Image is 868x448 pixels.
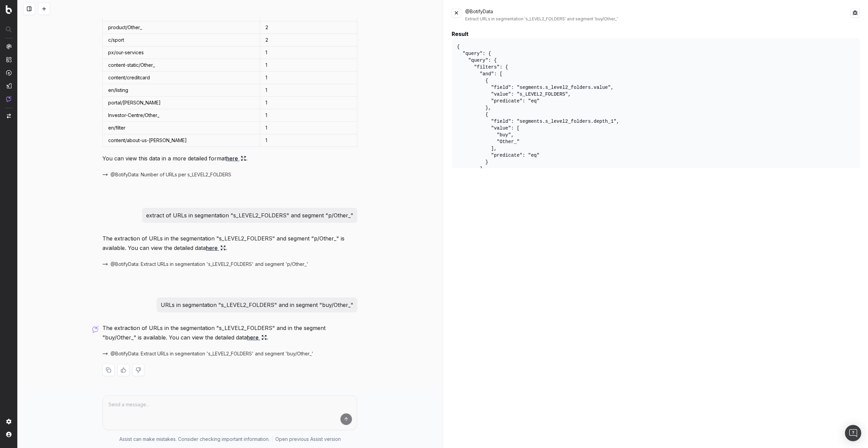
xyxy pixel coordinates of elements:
td: px/our-services [103,46,260,59]
p: extract of URLs in segmentation "s_LEVEL2_FOLDERS" and segment "p/Other_" [146,211,353,220]
td: 1 [260,72,357,84]
td: portal/[PERSON_NAME] [103,97,260,109]
img: Analytics [6,44,12,49]
td: Investor-Centre/Other_ [103,109,260,122]
td: 2 [260,34,357,46]
div: Extract URLs in segmentation 's_LEVEL2_FOLDERS' and segment 'buy/Other_' [465,16,851,22]
img: Botify logo [6,5,12,14]
td: content/about-us-[PERSON_NAME] [103,134,260,147]
img: Switch project [7,114,11,118]
p: You can view this data in a more detailed format . [102,154,357,163]
div: Open Intercom Messenger [845,425,861,441]
div: Result [452,30,860,38]
td: 1 [260,109,357,122]
td: 1 [260,46,357,59]
a: Open previous Assist version [275,436,341,443]
pre: { "query": { "query": { "filters": { "and": [ { "field": "segments.s_level2_folders.value", "valu... [452,38,860,168]
button: @BotifyData: Number of URLs per s_LEVEL2_FOLDERS [102,171,239,178]
td: 1 [260,122,357,134]
td: 1 [260,97,357,109]
td: 1 [260,59,357,72]
p: The extraction of URLs in the segmentation "s_LEVEL2_FOLDERS" and segment "p/Other_" is available... [102,234,357,253]
td: content/creditcard [103,72,260,84]
a: here [226,154,246,163]
img: Botify assist logo [92,326,99,333]
p: The extraction of URLs in the segmentation "s_LEVEL2_FOLDERS" and in the segment "buy/Other_" is ... [102,323,357,342]
div: @BotifyData [465,8,851,22]
img: Activation [6,70,12,76]
td: en/listing [103,84,260,97]
img: Setting [6,419,12,424]
td: 1 [260,84,357,97]
img: Assist [6,96,12,102]
span: @BotifyData: Extract URLs in segmentation 's_LEVEL2_FOLDERS' and segment 'buy/Other_' [111,350,313,357]
td: content-static/Other_ [103,59,260,72]
td: product/Other_ [103,21,260,34]
td: c/sport [103,34,260,46]
span: @BotifyData: Extract URLs in segmentation 's_LEVEL2_FOLDERS' and segment 'p/Other_' [111,261,308,268]
td: 2 [260,21,357,34]
img: Intelligence [6,57,12,62]
img: My account [6,432,12,437]
button: @BotifyData: Extract URLs in segmentation 's_LEVEL2_FOLDERS' and segment 'buy/Other_' [102,350,321,357]
span: @BotifyData: Number of URLs per s_LEVEL2_FOLDERS [111,171,231,178]
a: here [247,333,267,342]
a: here [206,243,226,253]
img: Studio [6,83,12,89]
td: en/filter [103,122,260,134]
p: Assist can make mistakes. Consider checking important information. [119,436,270,443]
button: @BotifyData: Extract URLs in segmentation 's_LEVEL2_FOLDERS' and segment 'p/Other_' [102,261,316,268]
td: 1 [260,134,357,147]
p: URLs in segmentation "s_LEVEL2_FOLDERS" and in segment "buy/Other_" [161,300,353,310]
